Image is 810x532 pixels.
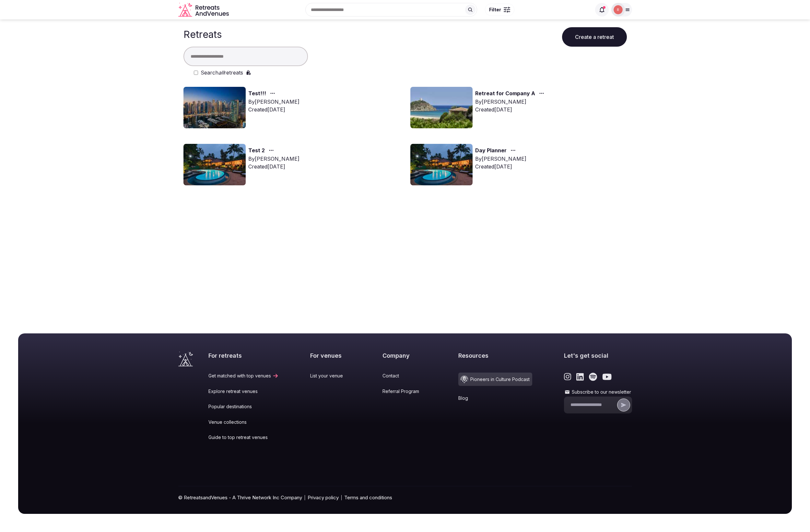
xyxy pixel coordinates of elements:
a: Terms and conditions [344,494,392,501]
a: Link to the retreats and venues Youtube page [602,373,612,381]
a: List your venue [310,373,351,379]
div: Created [DATE] [475,106,547,113]
h2: For retreats [208,352,279,360]
a: Link to the retreats and venues Instagram page [564,373,571,381]
a: Day Planner [475,146,507,155]
label: Search retreats [201,69,243,76]
div: By [PERSON_NAME] [475,155,526,163]
em: all [218,69,224,76]
span: Filter [489,6,501,13]
img: Ryan Sanford [614,5,623,14]
a: Privacy policy [308,494,339,501]
a: Test 2 [248,146,265,155]
button: Filter [485,4,514,16]
div: By [PERSON_NAME] [248,98,299,106]
img: Top retreat image for the retreat: Test!!! [183,87,246,128]
div: © RetreatsandVenues - A Thrive Network Inc Company [178,486,632,514]
a: Visit the homepage [178,3,230,17]
img: Top retreat image for the retreat: Retreat for Company A [410,87,473,128]
h1: Retreats [183,29,222,40]
h2: Let's get social [564,352,632,360]
a: Retreat for Company A [475,89,535,98]
a: Popular destinations [208,403,279,410]
a: Test!!! [248,89,266,98]
div: Created [DATE] [475,163,526,170]
a: Pioneers in Culture Podcast [458,373,532,386]
svg: Retreats and Venues company logo [178,3,230,17]
h2: Company [382,352,427,360]
a: Referral Program [382,388,427,395]
a: Link to the retreats and venues LinkedIn page [576,373,584,381]
h2: Resources [458,352,532,360]
img: Top retreat image for the retreat: Test 2 [183,144,246,185]
div: By [PERSON_NAME] [475,98,547,106]
a: Get matched with top venues [208,373,279,379]
a: Venue collections [208,419,279,425]
h2: For venues [310,352,351,360]
div: Created [DATE] [248,106,299,113]
a: Link to the retreats and venues Spotify page [589,373,597,381]
a: Blog [458,395,532,401]
img: Top retreat image for the retreat: Day Planner [410,144,473,185]
button: Create a retreat [562,27,627,47]
div: Created [DATE] [248,163,299,170]
a: Explore retreat venues [208,388,279,395]
a: Visit the homepage [178,352,193,366]
div: By [PERSON_NAME] [248,155,299,163]
a: Guide to top retreat venues [208,434,279,441]
label: Subscribe to our newsletter [564,389,632,395]
a: Contact [382,373,427,379]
